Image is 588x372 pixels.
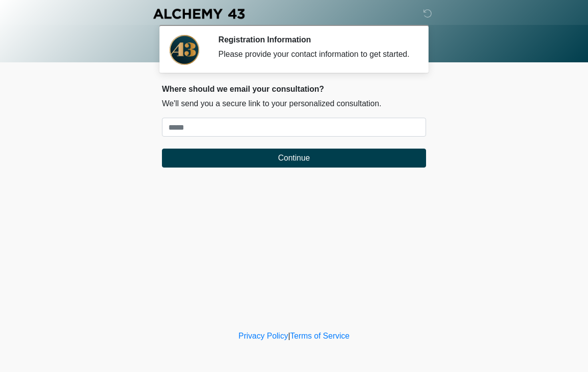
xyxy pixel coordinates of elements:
button: Continue [162,149,426,168]
img: Agent Avatar [169,35,199,65]
a: Privacy Policy [239,332,289,340]
a: | [288,332,290,340]
h2: Registration Information [218,35,411,44]
img: Alchemy 43 Logo [152,7,246,20]
h2: Where should we email your consultation? [162,84,426,94]
div: Please provide your contact information to get started. [218,48,411,60]
a: Terms of Service [290,332,349,340]
p: We'll send you a secure link to your personalized consultation. [162,98,426,110]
